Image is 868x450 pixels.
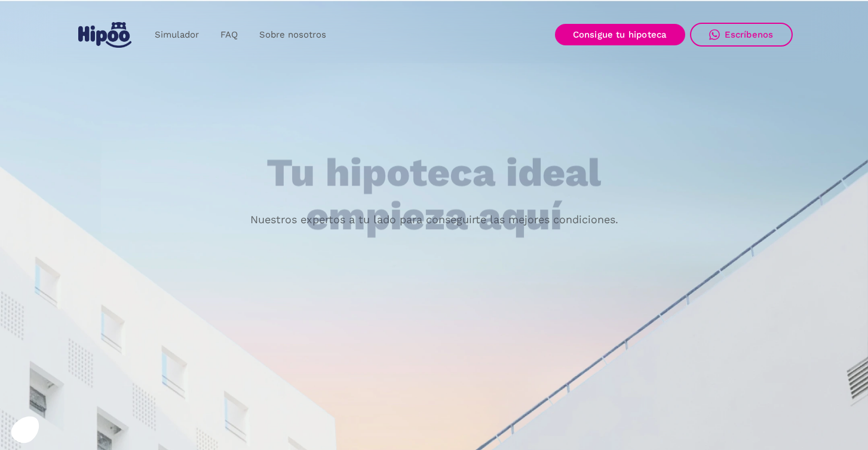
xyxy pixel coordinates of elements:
[144,23,210,47] a: Simulador
[210,23,249,47] a: FAQ
[249,23,337,47] a: Sobre nosotros
[207,152,660,238] h1: Tu hipoteca ideal empieza aquí
[555,24,685,45] a: Consigue tu hipoteca
[725,29,774,40] div: Escríbenos
[690,23,793,47] a: Escríbenos
[76,17,134,53] a: home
